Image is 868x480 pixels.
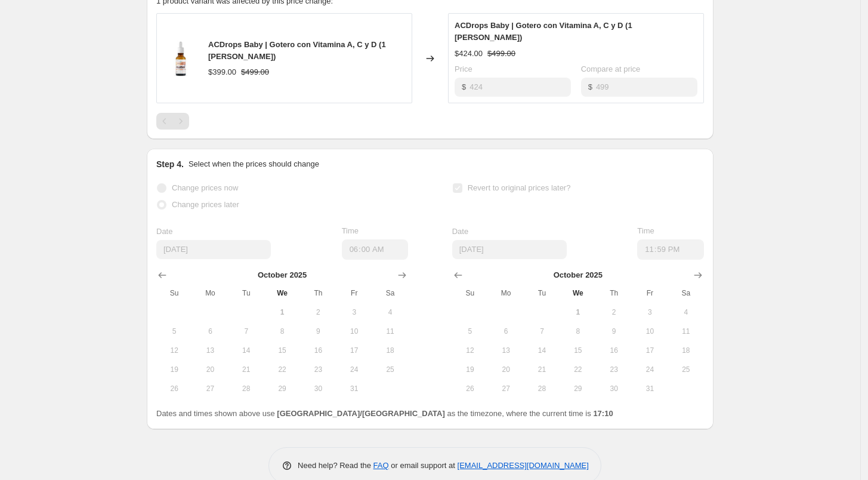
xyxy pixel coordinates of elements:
button: Monday October 27 2025 [192,379,228,398]
span: Dates and times shown above use as the timezone, where the current time is [156,409,613,418]
button: Thursday October 9 2025 [596,322,632,341]
span: 16 [601,346,627,355]
button: Friday October 3 2025 [632,303,668,322]
span: 10 [637,327,663,336]
h2: Step 4. [156,158,184,170]
button: Wednesday October 29 2025 [560,379,596,398]
span: 28 [529,384,555,393]
span: 12 [161,346,187,355]
th: Sunday [452,284,488,303]
th: Thursday [596,284,632,303]
span: 22 [565,365,591,374]
span: 27 [493,384,519,393]
span: 2 [305,307,331,317]
button: Tuesday October 7 2025 [228,322,264,341]
button: Friday October 10 2025 [336,322,372,341]
span: 10 [341,327,367,336]
button: Saturday October 25 2025 [668,360,704,379]
span: 17 [637,346,663,355]
span: Need help? Read the [298,461,373,470]
button: Thursday October 16 2025 [300,341,336,360]
span: Sa [673,288,699,298]
button: Sunday October 26 2025 [452,379,488,398]
span: Compare at price [581,64,641,73]
span: 5 [161,327,187,336]
span: 7 [233,327,260,336]
th: Sunday [156,284,192,303]
b: [GEOGRAPHIC_DATA]/[GEOGRAPHIC_DATA] [277,409,444,418]
button: Wednesday October 15 2025 [560,341,596,360]
span: 25 [377,365,403,374]
button: Tuesday October 28 2025 [524,379,560,398]
th: Wednesday [560,284,596,303]
span: Price [455,64,472,73]
span: Mo [197,288,223,298]
span: 11 [673,327,699,336]
span: 14 [233,346,260,355]
span: 29 [565,384,591,393]
span: Su [161,288,187,298]
div: $399.00 [208,66,236,78]
span: 8 [565,327,591,336]
button: Tuesday October 21 2025 [524,360,560,379]
button: Monday October 13 2025 [192,341,228,360]
span: Tu [233,288,260,298]
span: 30 [305,384,331,393]
span: Tu [529,288,555,298]
span: 4 [377,307,403,317]
span: 20 [493,365,519,374]
button: Today Wednesday October 1 2025 [560,303,596,322]
span: $ [588,82,592,91]
button: Monday October 20 2025 [488,360,524,379]
th: Friday [336,284,372,303]
span: 17 [341,346,367,355]
button: Wednesday October 8 2025 [560,322,596,341]
span: 6 [197,327,223,336]
span: or email support at [389,461,458,470]
th: Saturday [372,284,408,303]
th: Monday [192,284,228,303]
button: Saturday October 4 2025 [372,303,408,322]
button: Saturday October 25 2025 [372,360,408,379]
span: ACDrops Baby | Gotero con Vitamina A, C y D (1 [PERSON_NAME]) [455,21,632,42]
button: Monday October 20 2025 [192,360,228,379]
button: Friday October 31 2025 [336,379,372,398]
span: 21 [529,365,555,374]
button: Friday October 31 2025 [632,379,668,398]
span: 25 [673,365,699,374]
button: Sunday October 5 2025 [156,322,192,341]
p: Select when the prices should change [189,158,319,170]
span: Th [305,288,331,298]
span: 29 [269,384,295,393]
span: We [565,288,591,298]
button: Wednesday October 29 2025 [264,379,300,398]
span: 4 [673,307,699,317]
span: Time [637,226,654,235]
span: 18 [673,346,699,355]
span: 26 [161,384,187,393]
span: 8 [269,327,295,336]
input: 12:00 [637,239,704,260]
button: Tuesday October 14 2025 [524,341,560,360]
span: Change prices now [172,183,238,192]
button: Thursday October 9 2025 [300,322,336,341]
span: 11 [377,327,403,336]
span: 6 [493,327,519,336]
button: Sunday October 5 2025 [452,322,488,341]
span: Date [156,227,172,236]
button: Thursday October 23 2025 [300,360,336,379]
span: 19 [457,365,483,374]
strike: $499.00 [241,66,269,78]
span: 3 [637,307,663,317]
th: Monday [488,284,524,303]
button: Saturday October 18 2025 [668,341,704,360]
button: Wednesday October 22 2025 [264,360,300,379]
span: 23 [601,365,627,374]
span: 15 [565,346,591,355]
span: 12 [457,346,483,355]
span: Sa [377,288,403,298]
span: 14 [529,346,555,355]
input: 10/1/2025 [156,240,271,259]
span: 15 [269,346,295,355]
span: 23 [305,365,331,374]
